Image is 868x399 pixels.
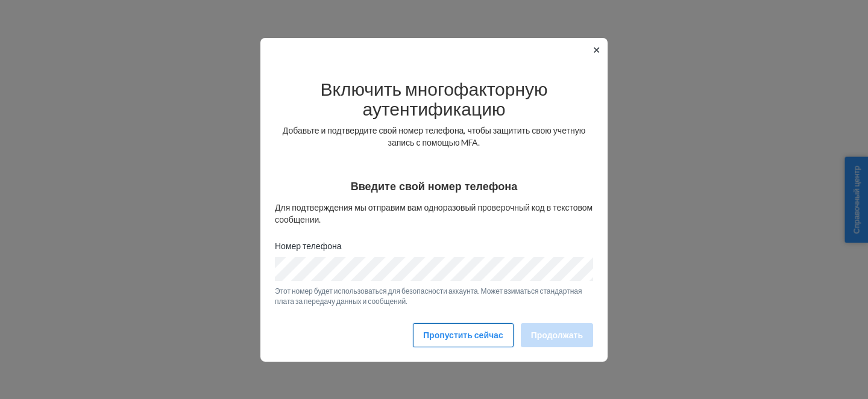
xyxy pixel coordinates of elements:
[320,78,547,119] font: Включить многофакторную аутентификацию
[275,241,341,251] font: Номер телефона
[413,323,514,347] button: Пропустить сейчас
[531,330,583,340] font: Продолжать
[283,125,585,147] font: Добавьте и подтвердите свой номер телефона, чтобы защитить свою учетную запись с помощью MFA.
[423,330,503,340] font: Пропустить сейчас
[521,323,593,347] button: Продолжать
[593,44,600,55] font: ✕
[590,43,603,57] button: ✕
[351,180,517,193] font: Введите свой номер телефона
[275,202,593,224] font: Для подтверждения мы отправим вам одноразовый проверочный код в текстовом сообщении.
[275,286,582,306] font: Этот номер будет использоваться для безопасности аккаунта. Может взиматься стандартная плата за п...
